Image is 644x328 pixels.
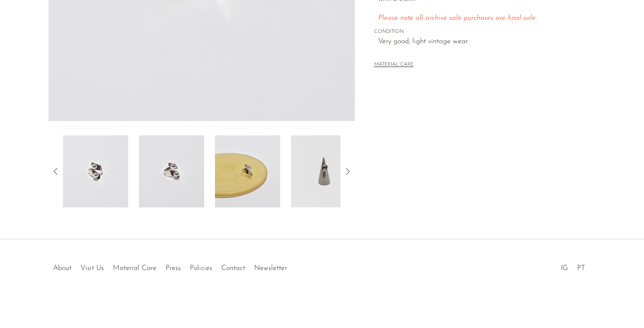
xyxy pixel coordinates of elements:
img: Sphere Wrap Ring [215,135,280,207]
img: Sphere Wrap Ring [139,135,204,207]
button: MATERIAL CARE [374,62,414,68]
a: Material Care [113,265,157,272]
ul: Social Medias [556,257,590,274]
a: Visit Us [80,265,104,272]
img: Sphere Wrap Ring [63,135,128,207]
a: Contact [221,265,245,272]
a: IG [561,265,568,272]
span: Please note all archive sale purchases are final sale. [378,14,537,22]
a: About [53,265,72,272]
img: Sphere Wrap Ring [291,135,356,207]
ul: Quick links [49,257,291,274]
span: Very good; light vintage wear. [378,36,577,48]
span: CONDITION [374,28,577,36]
a: Policies [190,265,212,272]
a: Press [165,265,181,272]
a: PT [577,265,585,272]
